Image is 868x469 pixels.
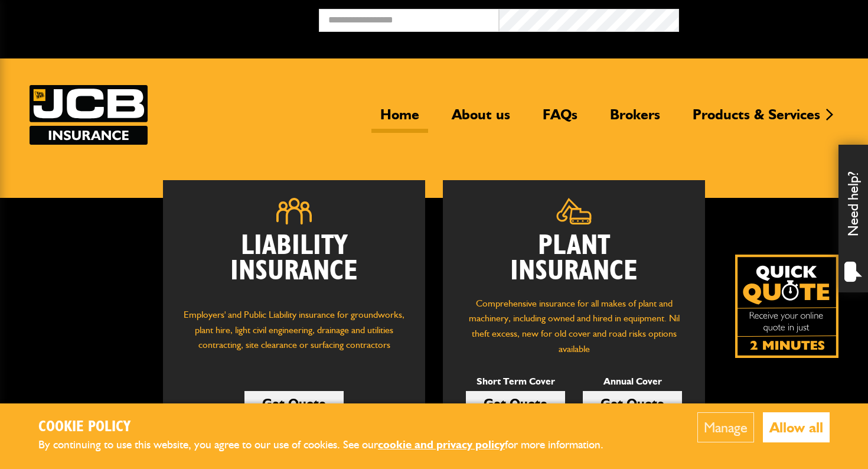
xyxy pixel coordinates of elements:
[583,374,682,389] p: Annual Cover
[534,106,586,133] a: FAQs
[697,412,754,442] button: Manage
[181,233,407,296] h2: Liability Insurance
[466,374,565,389] p: Short Term Cover
[583,391,682,416] a: Get Quote
[838,145,868,292] div: Need help?
[461,296,687,356] p: Comprehensive insurance for all makes of plant and machinery, including owned and hired in equipm...
[735,255,838,358] img: Quick Quote
[735,255,838,358] a: Get your insurance quote isn just 2-minutes
[601,106,669,133] a: Brokers
[244,391,344,416] a: Get Quote
[679,9,859,27] button: Broker Login
[763,412,830,442] button: Allow all
[461,233,687,284] h2: Plant Insurance
[38,418,623,437] h2: Cookie Policy
[30,85,148,145] img: JCB Insurance Services logo
[30,85,148,145] a: JCB Insurance Services
[466,391,565,416] a: Get Quote
[443,106,519,133] a: About us
[38,436,623,454] p: By continuing to use this website, you agree to our use of cookies. See our for more information.
[371,106,428,133] a: Home
[378,438,505,451] a: cookie and privacy policy
[181,307,407,364] p: Employers' and Public Liability insurance for groundworks, plant hire, light civil engineering, d...
[684,106,829,133] a: Products & Services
